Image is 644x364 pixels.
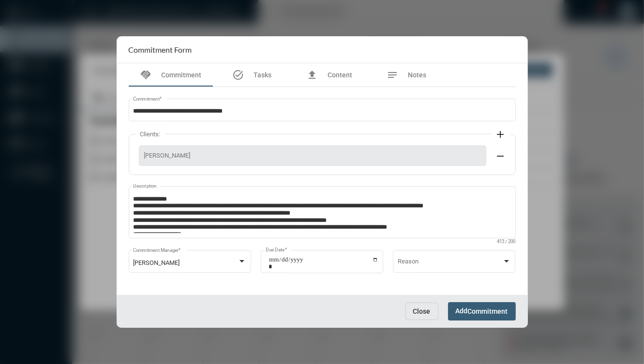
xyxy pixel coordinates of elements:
[328,71,352,79] span: Content
[408,71,427,79] span: Notes
[448,302,516,320] button: AddCommitment
[144,152,481,159] span: [PERSON_NAME]
[306,69,318,81] mat-icon: file_upload
[129,45,192,54] h2: Commitment Form
[135,131,165,138] label: Clients:
[495,129,507,140] mat-icon: add
[497,239,516,245] mat-hint: 413 / 200
[413,307,431,315] span: Close
[495,150,507,162] mat-icon: remove
[254,71,271,79] span: Tasks
[133,259,180,266] span: [PERSON_NAME]
[387,69,399,81] mat-icon: notes
[468,308,508,316] span: Commitment
[405,303,438,320] button: Close
[140,69,152,81] mat-icon: handshake
[162,71,202,79] span: Commitment
[456,307,508,315] span: Add
[232,69,244,81] mat-icon: task_alt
